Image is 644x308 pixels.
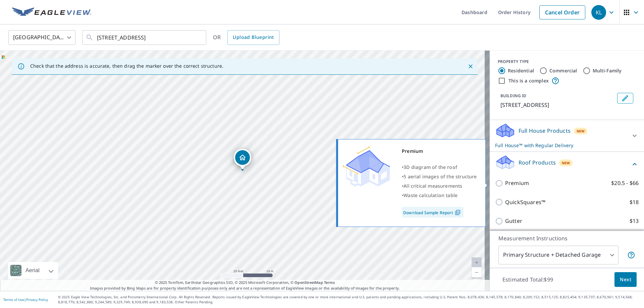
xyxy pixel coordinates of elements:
div: • [402,181,477,191]
a: Terms of Use [3,297,24,302]
a: Upload Blueprint [227,30,279,45]
p: Premium [505,179,529,187]
a: Privacy Policy [26,297,48,302]
button: Next [614,272,637,287]
span: 5 aerial images of the structure [404,173,477,180]
div: [GEOGRAPHIC_DATA] [8,28,75,47]
img: Premium [343,146,390,187]
label: Commercial [549,67,577,74]
a: OpenStreetMap [294,280,323,285]
span: Waste calculation table [404,192,458,198]
a: Cancel Order [539,5,585,19]
div: • [402,163,477,172]
p: $20.5 - $66 [611,179,639,187]
p: Gutter [505,217,522,225]
p: Full House Products [519,127,571,135]
div: Aerial [8,262,58,279]
span: Your report will include the primary structure and a detached garage if one exists. [627,251,635,259]
div: Full House ProductsNewFull House™ with Regular Delivery [495,123,639,149]
div: Aerial [23,262,42,279]
span: All critical measurements [404,183,462,189]
span: New [577,128,585,134]
span: New [562,160,570,166]
label: This is a complex [508,77,549,84]
input: Search by address or latitude-longitude [97,28,193,47]
p: © 2025 Eagle View Technologies, Inc. and Pictometry International Corp. All Rights Reserved. Repo... [58,295,641,305]
p: [STREET_ADDRESS] [500,101,614,109]
p: BUILDING ID [500,93,526,99]
div: • [402,172,477,181]
div: Premium [402,146,477,156]
button: Edit building 1 [617,93,633,104]
div: • [402,191,477,200]
span: Next [620,275,631,284]
p: Full House™ with Regular Delivery [495,142,627,149]
a: Download Sample Report [402,207,464,218]
div: KL [591,5,606,20]
span: © 2025 TomTom, Earthstar Geographics SIO, © 2025 Microsoft Corporation, © [155,280,335,286]
a: Terms [324,280,335,285]
p: $18 [630,198,639,206]
p: $13 [630,217,639,225]
p: | [3,298,48,302]
div: OR [213,30,279,45]
img: Pdf Icon [453,209,462,215]
div: Roof ProductsNew [495,155,639,174]
p: Measurement Instructions [498,234,635,242]
p: Roof Products [519,159,556,167]
label: Residential [508,67,534,74]
p: QuickSquares™ [505,198,545,206]
div: PROPERTY TYPE [498,59,636,65]
img: EV Logo [12,7,91,17]
label: Multi-Family [593,67,622,74]
div: Dropped pin, building 1, Residential property, 3003 Central Ave Kearney, NE 68847 [234,149,251,170]
span: 3D diagram of the roof [404,164,457,170]
p: Check that the address is accurate, then drag the marker over the correct structure. [30,63,223,69]
a: Current Level 20, Zoom Out [472,267,482,278]
a: Current Level 20, Zoom In Disabled [472,257,482,267]
div: Primary Structure + Detached Garage [498,246,619,264]
p: Estimated Total: $99 [497,272,558,287]
span: Upload Blueprint [233,33,274,42]
button: Close [466,62,475,71]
